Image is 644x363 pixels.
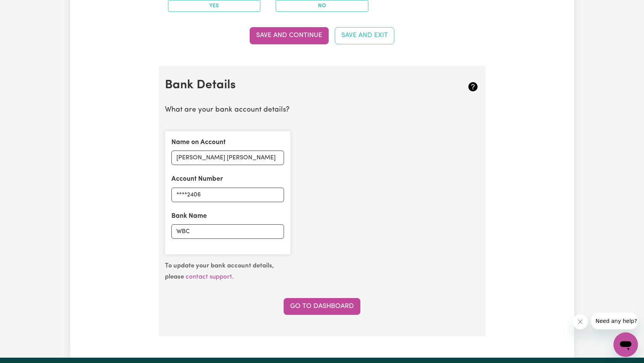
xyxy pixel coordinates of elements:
[186,274,232,280] a: contact support
[591,313,638,329] iframe: Message from company
[165,78,427,92] h2: Bank Details
[171,174,223,184] label: Account Number
[573,314,588,329] iframe: Close message
[171,188,284,202] input: e.g. 000123456
[171,138,226,147] label: Name on Account
[613,332,638,357] iframe: Button to launch messaging window
[165,263,274,280] b: To update your bank account details, please
[250,27,329,44] button: Save and Continue
[284,298,360,315] a: Go to Dashboard
[165,105,479,116] p: What are your bank account details?
[171,211,207,221] label: Bank Name
[165,263,274,280] small: .
[335,27,394,44] button: Save and Exit
[171,151,284,165] input: Holly Peers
